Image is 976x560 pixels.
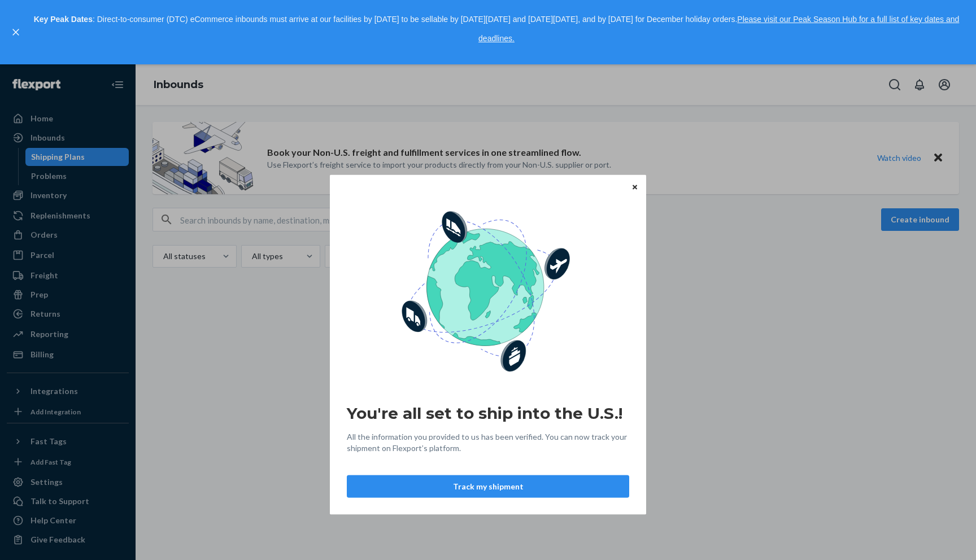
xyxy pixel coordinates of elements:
[629,181,640,193] button: Close
[478,15,959,43] a: Please visit our Peak Season Hub for a full list of key dates and deadlines.
[347,403,629,423] h2: You're all set to ship into the U.S.!
[27,10,966,48] p: : Direct-to-consumer (DTC) eCommerce inbounds must arrive at our facilities by [DATE] to be sella...
[347,431,629,454] span: All the information you provided to us has been verified. You can now track your shipment on Flex...
[34,15,93,24] strong: Key Peak Dates
[10,27,21,38] button: close,
[347,475,629,498] button: Track my shipment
